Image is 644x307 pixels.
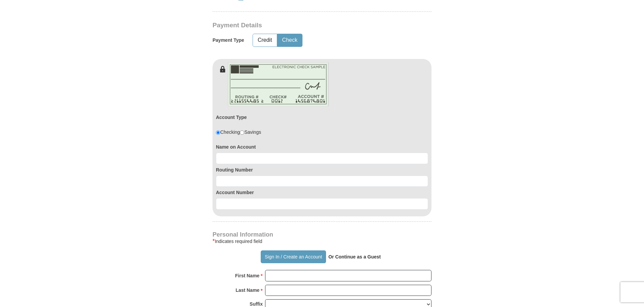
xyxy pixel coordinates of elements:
h5: Payment Type [213,37,244,43]
strong: Or Continue as a Guest [328,254,381,259]
h4: Personal Information [213,232,431,237]
button: Credit [253,34,277,47]
label: Routing Number [216,166,428,173]
div: Indicates required field [213,237,431,245]
label: Name on Account [216,144,428,150]
label: Account Number [216,189,428,196]
strong: First Name [235,271,259,280]
div: Checking Savings [216,129,261,135]
button: Check [278,34,302,47]
button: Sign In / Create an Account [261,250,326,263]
h3: Payment Details [213,22,384,29]
img: check-en.png [228,62,329,106]
label: Account Type [216,114,247,121]
strong: Last Name [236,285,260,295]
